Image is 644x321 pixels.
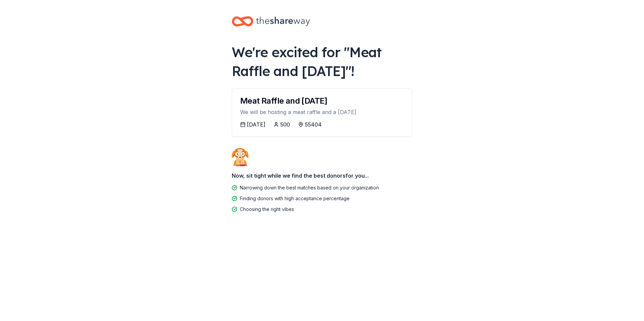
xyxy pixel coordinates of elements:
div: Now, sit tight while we find the best donors for you... [232,169,412,182]
div: We will be hosting a meat raffle and a [DATE] [240,108,404,116]
div: Finding donors with high acceptance percentage [240,194,350,203]
img: Dog waiting patiently [232,148,249,166]
div: [DATE] [247,120,265,129]
div: We're excited for " Meat Raffle and [DATE] "! [232,43,412,80]
div: 500 [280,120,290,129]
div: Narrowing down the best matches based on your organization [240,184,379,192]
div: Choosing the right vibes [240,205,294,213]
div: 55404 [305,120,322,129]
div: Meat Raffle and [DATE] [240,97,404,105]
